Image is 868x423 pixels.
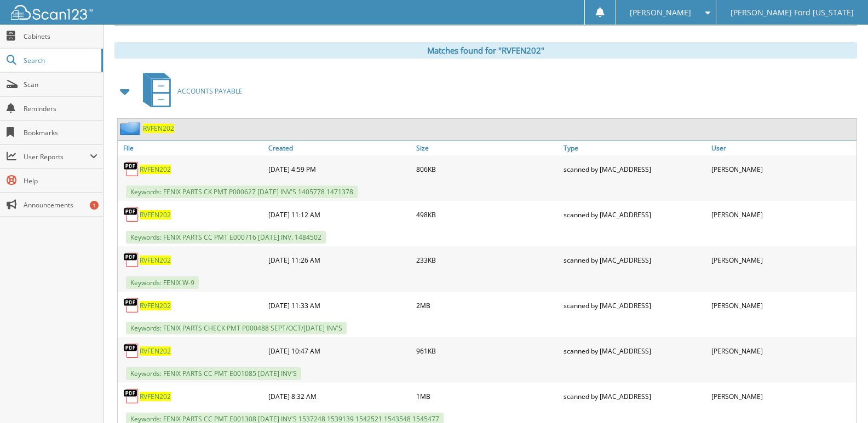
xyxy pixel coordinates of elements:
span: ACCOUNTS PAYABLE [177,86,243,96]
div: 233KB [413,249,561,271]
span: Keywords: FENIX W-9 [126,276,199,289]
iframe: Chat Widget [813,370,868,423]
span: Search [24,56,96,65]
span: Keywords: FENIX PARTS CHECK PMT P000488 SEPT/OCT/[DATE] INV'S [126,322,347,334]
a: RVFEN202 [140,346,171,356]
span: Scan [24,80,97,89]
span: Announcements [24,200,97,210]
img: PDF.png [123,206,140,223]
div: Matches found for "RVFEN202" [114,42,857,59]
div: scanned by [MAC_ADDRESS] [561,158,709,180]
span: Keywords: FENIX PARTS CC PMT E001085 [DATE] INV'S [126,367,301,380]
img: PDF.png [123,161,140,177]
div: 806KB [413,158,561,180]
div: [PERSON_NAME] [709,158,856,180]
img: folder2.png [120,121,143,135]
img: scan123-logo-white.svg [11,5,93,20]
a: RVFEN202 [140,256,171,265]
a: Type [561,141,709,155]
div: [PERSON_NAME] [709,385,856,407]
div: 961KB [413,340,561,362]
span: Keywords: FENIX PARTS CK PMT P000627 [DATE] INV'S 1405778 1471378 [126,186,358,198]
div: [DATE] 11:12 AM [266,204,413,225]
div: [PERSON_NAME] [709,294,856,316]
a: RVFEN202 [140,210,171,219]
span: Help [24,176,97,186]
a: RVFEN202 [140,301,171,310]
a: RVFEN202 [143,124,174,133]
div: [DATE] 11:26 AM [266,249,413,271]
div: [DATE] 8:32 AM [266,385,413,407]
span: Reminders [24,104,97,113]
div: scanned by [MAC_ADDRESS] [561,294,709,316]
span: [PERSON_NAME] [630,9,691,16]
div: [PERSON_NAME] [709,249,856,271]
span: User Reports [24,152,90,161]
a: RVFEN202 [140,165,171,174]
div: [DATE] 4:59 PM [266,158,413,180]
span: Keywords: FENIX PARTS CC PMT E000716 [DATE] INV. 1484502 [126,231,326,244]
img: PDF.png [123,343,140,359]
div: [PERSON_NAME] [709,204,856,225]
div: 1 [90,201,99,210]
a: ACCOUNTS PAYABLE [136,69,243,113]
a: File [118,141,266,155]
a: Size [413,141,561,155]
div: [PERSON_NAME] [709,340,856,362]
img: PDF.png [123,252,140,268]
img: PDF.png [123,297,140,314]
a: RVFEN202 [140,392,171,401]
div: scanned by [MAC_ADDRESS] [561,340,709,362]
div: [DATE] 11:33 AM [266,294,413,316]
span: [PERSON_NAME] Ford [US_STATE] [731,9,854,16]
div: [DATE] 10:47 AM [266,340,413,362]
a: Created [266,141,413,155]
div: scanned by [MAC_ADDRESS] [561,385,709,407]
span: Bookmarks [24,128,97,137]
div: scanned by [MAC_ADDRESS] [561,249,709,271]
div: 498KB [413,204,561,225]
img: PDF.png [123,388,140,404]
div: 1MB [413,385,561,407]
div: scanned by [MAC_ADDRESS] [561,204,709,225]
span: Cabinets [24,32,97,41]
div: 2MB [413,294,561,316]
a: User [709,141,856,155]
